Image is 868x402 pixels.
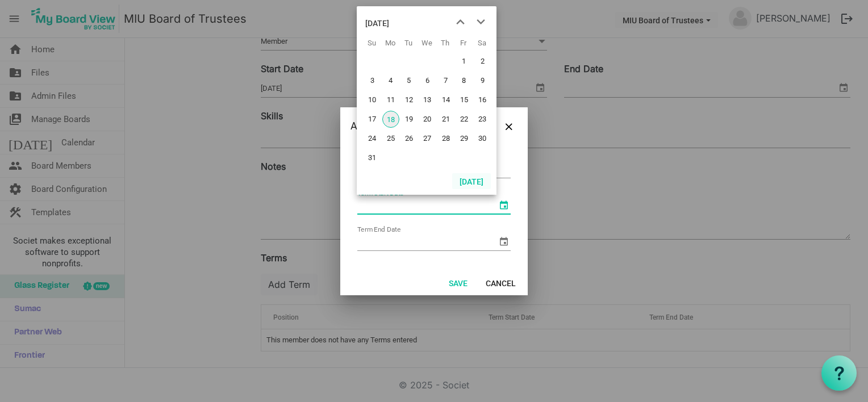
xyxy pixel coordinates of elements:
[364,111,381,128] span: Sunday, August 17, 2025
[400,72,418,89] span: Tuesday, August 5, 2025
[437,91,454,108] span: Thursday, August 14, 2025
[456,72,473,89] span: Friday, August 8, 2025
[365,12,389,35] div: title
[364,72,381,89] span: Sunday, August 3, 2025
[450,12,470,32] button: previous month
[437,72,454,89] span: Thursday, August 7, 2025
[418,35,436,52] th: We
[382,91,399,108] span: Monday, August 11, 2025
[474,111,491,128] span: Saturday, August 23, 2025
[419,72,436,89] span: Wednesday, August 6, 2025
[474,72,491,89] span: Saturday, August 9, 2025
[452,173,491,189] button: Today
[419,130,436,147] span: Wednesday, August 27, 2025
[497,235,511,248] span: select
[382,130,399,147] span: Monday, August 25, 2025
[400,91,418,108] span: Tuesday, August 12, 2025
[340,107,528,295] div: Dialog edit
[381,110,399,129] td: Monday, August 18, 2025
[474,91,491,108] span: Saturday, August 16, 2025
[437,111,454,128] span: Thursday, August 21, 2025
[441,275,475,291] button: Save
[364,91,381,108] span: Sunday, August 10, 2025
[382,111,399,128] span: Monday, August 18, 2025
[350,118,484,135] div: Add Term
[456,111,473,128] span: Friday, August 22, 2025
[500,118,518,135] button: Close
[454,35,473,52] th: Fr
[362,35,381,52] th: Su
[364,149,381,166] span: Sunday, August 31, 2025
[419,111,436,128] span: Wednesday, August 20, 2025
[497,198,511,212] span: select
[473,35,491,52] th: Sa
[478,275,523,291] button: Cancel
[364,130,381,147] span: Sunday, August 24, 2025
[474,130,491,147] span: Saturday, August 30, 2025
[456,91,473,108] span: Friday, August 15, 2025
[381,35,399,52] th: Mo
[400,111,418,128] span: Tuesday, August 19, 2025
[400,130,418,147] span: Tuesday, August 26, 2025
[470,12,491,32] button: next month
[437,130,454,147] span: Thursday, August 28, 2025
[474,53,491,70] span: Saturday, August 2, 2025
[382,72,399,89] span: Monday, August 4, 2025
[419,91,436,108] span: Wednesday, August 13, 2025
[436,35,454,52] th: Th
[456,130,473,147] span: Friday, August 29, 2025
[399,35,418,52] th: Tu
[456,53,473,70] span: Friday, August 1, 2025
